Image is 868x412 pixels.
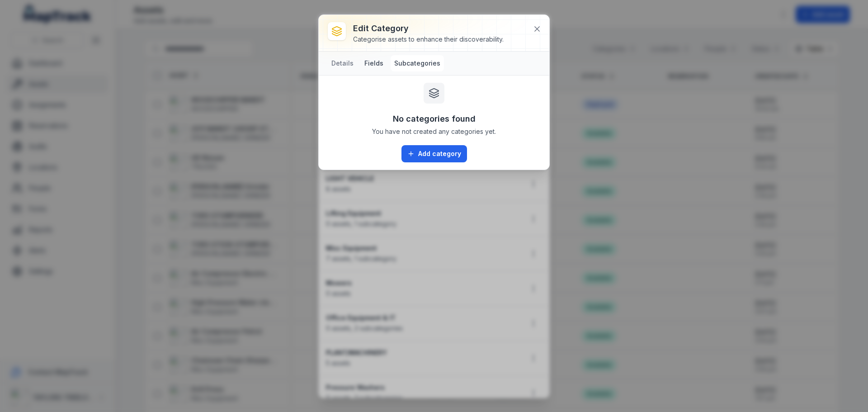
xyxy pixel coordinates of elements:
button: Add category [401,145,467,162]
button: Details [328,55,357,71]
div: Categorise assets to enhance their discoverability. [353,35,504,44]
span: You have not created any categories yet. [372,127,496,136]
button: Subcategories [391,55,444,71]
button: Fields [361,55,387,71]
h3: No categories found [393,113,476,125]
h3: Edit category [353,22,504,35]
